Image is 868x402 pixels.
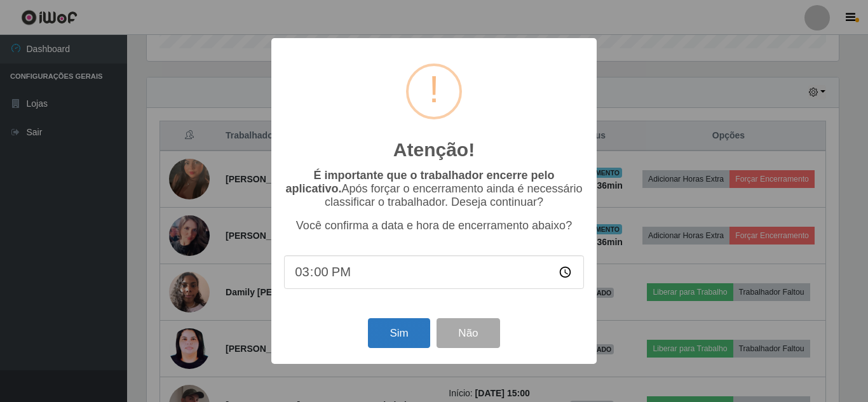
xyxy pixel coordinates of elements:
p: Após forçar o encerramento ainda é necessário classificar o trabalhador. Deseja continuar? [284,169,584,209]
b: É importante que o trabalhador encerre pelo aplicativo. [285,169,554,195]
p: Você confirma a data e hora de encerramento abaixo? [284,219,584,232]
button: Não [437,318,499,348]
h2: Atenção! [393,138,475,161]
button: Sim [368,318,430,348]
